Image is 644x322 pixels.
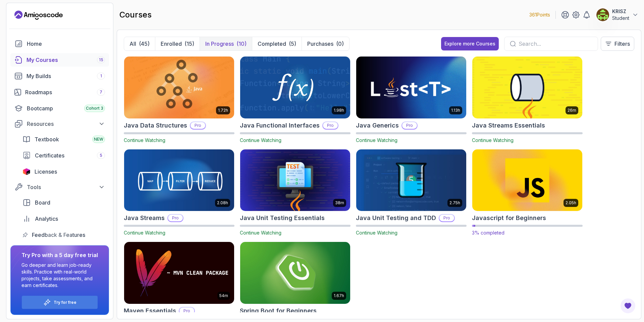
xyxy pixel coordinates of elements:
p: 2.75h [449,200,460,206]
h2: Maven Essentials [124,306,176,316]
h2: Spring Boot for Beginners [240,306,317,316]
div: Tools [27,183,105,191]
button: All(45) [124,37,155,50]
span: NEW [94,137,103,142]
a: roadmaps [10,85,109,99]
span: Continue Watching [124,230,165,236]
p: 38m [335,200,344,206]
span: Certificates [35,151,64,159]
span: 5 [100,153,102,158]
span: Continue Watching [472,137,514,143]
a: Try for free [54,300,76,305]
button: user profile imageKRISZStudent [596,8,639,22]
input: Search... [519,40,592,48]
span: 1 [100,73,102,79]
a: licenses [18,165,109,178]
p: 2.08h [217,200,228,206]
p: Pro [168,215,183,221]
h2: Java Data Structures [124,121,187,130]
span: Continue Watching [124,137,165,143]
div: My Builds [26,72,105,80]
img: Java Streams card [124,149,234,211]
button: Open Feedback Button [620,298,636,314]
img: Java Generics card [356,57,466,118]
p: Completed [258,40,286,48]
h2: Java Functional Interfaces [240,121,320,130]
p: 1.72h [218,108,228,113]
span: Board [35,199,50,207]
a: feedback [18,228,109,242]
img: Spring Boot for Beginners card [240,242,350,304]
p: Student [612,15,629,22]
p: Pro [191,122,205,129]
img: user profile image [596,8,609,21]
span: Continue Watching [240,230,281,236]
p: 361 Points [529,11,550,18]
p: All [129,40,136,48]
div: (45) [139,40,150,48]
p: Pro [323,122,338,129]
h2: Java Unit Testing Essentials [240,213,325,223]
img: Java Functional Interfaces card [240,57,350,118]
span: Continue Watching [240,137,281,143]
span: 15 [99,57,103,63]
img: Javascript for Beginners card [470,148,585,213]
img: Maven Essentials card [124,242,234,304]
p: KRISZ [612,8,629,15]
button: Try for free [21,295,98,309]
button: Completed(5) [252,37,302,50]
div: Explore more Courses [444,40,495,47]
div: Resources [27,120,105,128]
h2: courses [119,9,152,20]
h2: Java Unit Testing and TDD [356,213,436,223]
span: Analytics [35,215,58,223]
a: certificates [18,149,109,162]
div: Bootcamp [27,104,105,112]
h2: Java Generics [356,121,399,130]
p: Pro [179,308,194,314]
p: 54m [219,293,228,298]
a: Landing page [14,10,63,21]
span: 3% completed [472,230,504,236]
p: Go deeper and learn job-ready skills. Practice with real-world projects, take assessments, and ea... [21,262,98,289]
div: (10) [236,40,247,48]
p: Purchases [307,40,333,48]
img: Java Unit Testing Essentials card [240,149,350,211]
span: Licenses [35,168,57,176]
span: Continue Watching [356,230,397,236]
button: Purchases(0) [302,37,349,50]
h2: Java Streams Essentials [472,121,545,130]
span: Textbook [35,135,59,143]
p: 2.05h [566,200,576,206]
div: My Courses [26,56,105,64]
h2: Javascript for Beginners [472,213,546,223]
p: 1.67h [334,293,344,298]
p: Pro [402,122,417,129]
p: Filters [614,40,630,48]
a: textbook [18,133,109,146]
img: jetbrains icon [22,168,31,175]
div: Home [27,40,105,48]
button: Explore more Courses [441,37,499,50]
div: (5) [289,40,296,48]
p: 1.98h [334,108,344,113]
p: Pro [439,215,454,221]
span: Continue Watching [356,137,397,143]
div: (0) [336,40,344,48]
a: courses [10,53,109,67]
button: Tools [10,181,109,193]
img: Java Data Structures card [124,57,234,118]
span: 7 [100,90,102,95]
a: bootcamp [10,102,109,115]
p: In Progress [205,40,234,48]
div: (15) [184,40,194,48]
button: In Progress(10) [200,37,252,50]
p: 1.13h [451,108,460,113]
span: Feedback & Features [32,231,85,239]
a: analytics [18,212,109,225]
img: Java Unit Testing and TDD card [356,149,466,211]
a: builds [10,69,109,83]
p: Enrolled [161,40,182,48]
